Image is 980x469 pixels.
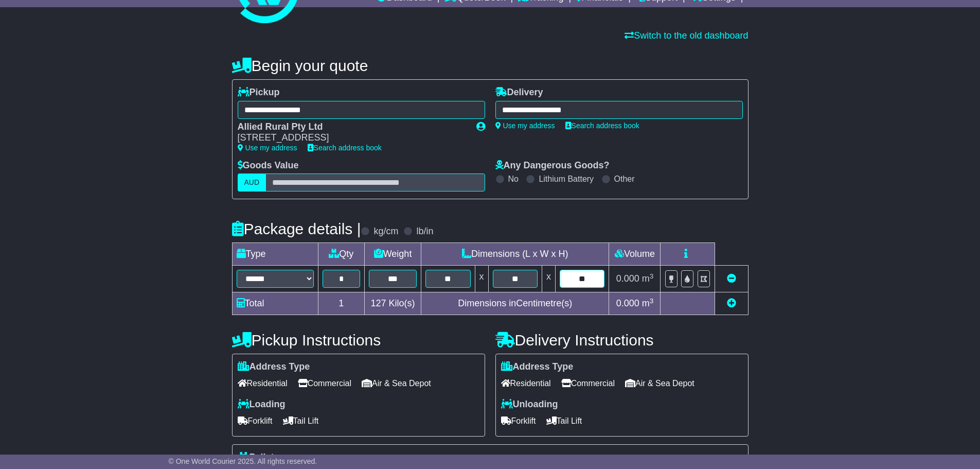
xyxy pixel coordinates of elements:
label: Pickup [238,87,280,98]
label: lb/in [416,226,433,237]
td: x [542,266,555,292]
a: Search address book [565,121,639,130]
a: Use my address [238,144,297,152]
a: Switch to the old dashboard [625,30,748,41]
a: Remove this item [727,273,736,284]
span: Commercial [298,375,351,391]
td: Type [232,243,318,266]
label: No [508,174,519,184]
span: Air & Sea Depot [625,375,694,391]
label: Loading [238,399,286,410]
td: 1 [318,292,365,315]
label: Unloading [501,399,558,410]
h4: Pickup Instructions [232,332,485,349]
span: Tail Lift [283,413,319,429]
span: 0.000 [616,298,639,308]
label: Lithium Battery [539,174,594,184]
h4: Delivery Instructions [495,332,749,349]
span: Forklift [501,413,536,429]
label: kg/cm [373,226,398,237]
label: Any Dangerous Goods? [495,160,610,171]
span: Tail Lift [546,413,582,429]
h4: Begin your quote [232,57,749,74]
td: Volume [609,243,661,266]
span: m [642,273,654,284]
label: Delivery [495,87,543,98]
sup: 3 [650,297,654,305]
td: Qty [318,243,365,266]
h4: Package details | [232,220,361,237]
td: Dimensions in Centimetre(s) [421,292,609,315]
label: Address Type [238,361,310,373]
td: Total [232,292,318,315]
a: Use my address [495,121,555,130]
div: Allied Rural Pty Ltd [238,121,466,133]
a: Add new item [727,298,736,308]
td: Weight [365,243,421,266]
label: AUD [238,173,266,192]
span: © One World Courier 2025. All rights reserved. [169,457,317,465]
td: Dimensions (L x W x H) [421,243,609,266]
span: 0.000 [616,273,639,284]
label: Goods Value [238,160,299,171]
span: Forklift [238,413,273,429]
label: Address Type [501,361,574,373]
span: Commercial [561,375,615,391]
span: Residential [501,375,551,391]
div: [STREET_ADDRESS] [238,132,466,144]
span: m [642,298,654,308]
td: x [475,266,488,292]
td: Kilo(s) [365,292,421,315]
sup: 3 [650,272,654,280]
span: Air & Sea Depot [362,375,431,391]
label: Other [614,174,635,184]
span: 127 [371,298,386,308]
a: Search address book [308,144,382,152]
span: Residential [238,375,288,391]
label: Pallet [238,452,274,463]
